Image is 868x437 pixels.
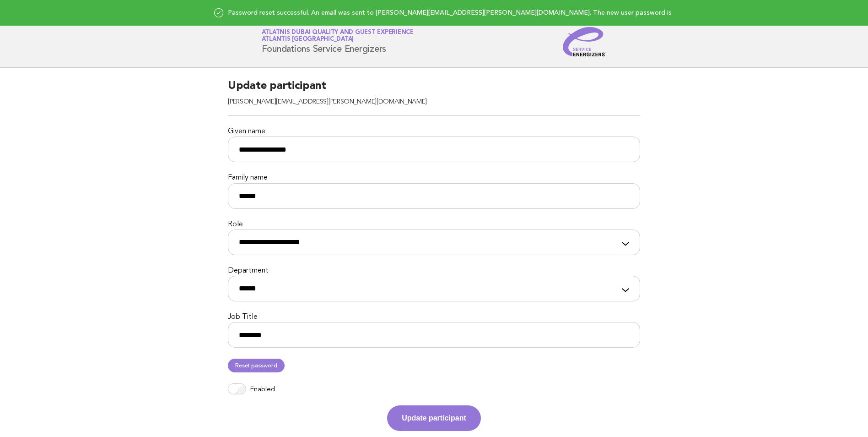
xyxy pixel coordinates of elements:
[228,98,427,105] span: [PERSON_NAME][EMAIL_ADDRESS][PERSON_NAME][DOMAIN_NAME]
[262,29,414,42] a: Atlatnis Dubai Quality and Guest ExperienceAtlantis [GEOGRAPHIC_DATA]
[228,79,640,116] h2: Update participant
[228,312,640,322] label: Job Title
[262,30,414,54] h1: Foundations Service Energizers
[228,266,640,276] label: Department
[228,173,640,183] label: Family name
[228,359,285,372] a: Reset password
[228,220,640,229] label: Role
[250,385,275,394] label: Enabled
[387,405,480,431] button: Update participant
[228,127,640,137] label: Given name
[262,37,354,43] span: Atlantis [GEOGRAPHIC_DATA]
[563,27,607,56] img: Service Energizers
